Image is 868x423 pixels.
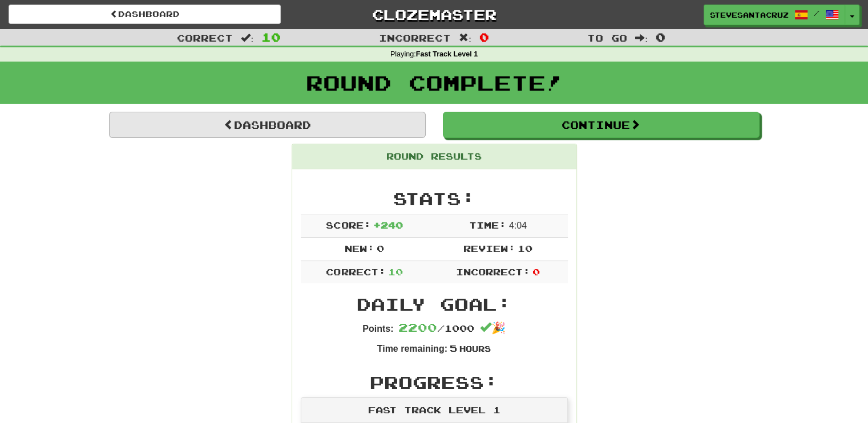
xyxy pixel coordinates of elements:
[301,398,567,423] div: Fast Track Level 1
[469,219,506,230] span: Time:
[9,5,281,24] a: Dashboard
[450,343,457,353] span: 5
[4,71,864,94] h1: Round Complete!
[532,266,540,277] span: 0
[443,112,760,138] button: Continue
[710,10,789,20] span: SteveSantaCruz
[398,323,474,333] span: / 1000
[656,30,665,44] span: 0
[635,33,648,43] span: :
[463,243,515,254] span: Review:
[398,320,437,334] span: 2200
[479,30,489,44] span: 0
[518,243,532,254] span: 10
[388,266,403,277] span: 10
[377,243,384,254] span: 0
[292,144,576,169] div: Round Results
[509,221,527,230] span: 4 : 0 4
[704,5,845,25] a: SteveSantaCruz /
[301,189,568,208] h2: Stats:
[459,33,471,43] span: :
[379,32,451,43] span: Incorrect
[298,5,570,25] a: Clozemaster
[301,295,568,314] h2: Daily Goal:
[241,33,253,43] span: :
[480,322,506,334] span: 🎉
[587,32,627,43] span: To go
[345,243,374,254] span: New:
[177,32,233,43] span: Correct
[261,30,281,44] span: 10
[362,324,393,333] strong: Points:
[377,344,447,353] strong: Time remaining:
[459,344,491,353] small: Hours
[416,50,478,58] strong: Fast Track Level 1
[301,373,568,392] h2: Progress:
[326,219,370,230] span: Score:
[109,112,426,138] a: Dashboard
[456,266,530,277] span: Incorrect:
[814,9,819,17] span: /
[326,266,385,277] span: Correct:
[373,219,403,230] span: + 240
